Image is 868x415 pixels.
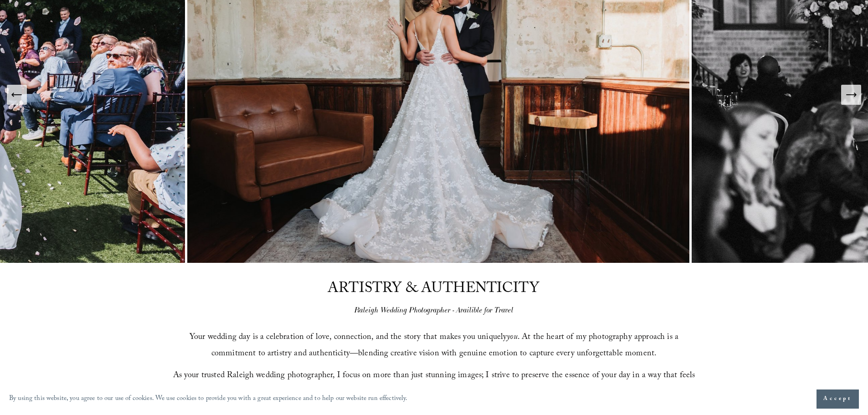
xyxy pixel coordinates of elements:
em: Raleigh Wedding Photographer - Availible for Travel [354,306,514,315]
button: Accept [817,389,859,409]
em: you [507,331,517,345]
p: By using this website, you agree to our use of cookies. We use cookies to provide you with a grea... [9,393,408,406]
span: Your wedding day is a celebration of love, connection, and the story that makes you uniquely . At... [190,331,681,361]
button: Next Slide [841,85,861,105]
span: ARTISTRY & AUTHENTICITY [328,277,539,302]
button: Previous Slide [7,85,27,105]
span: Accept [823,395,852,404]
